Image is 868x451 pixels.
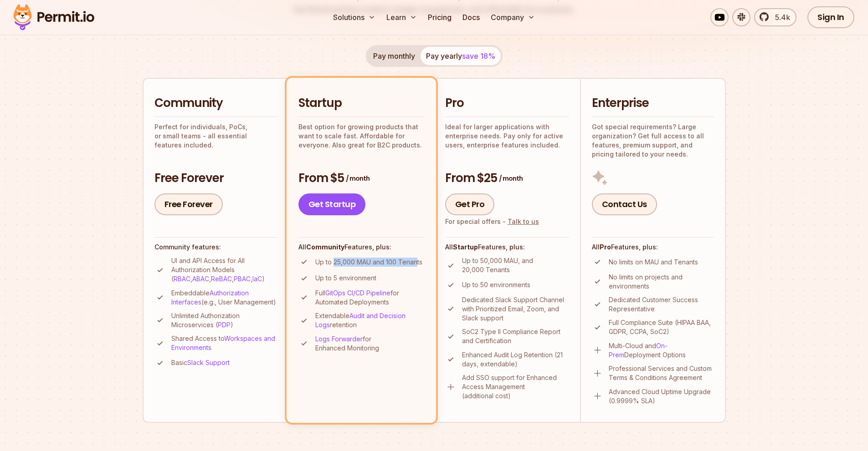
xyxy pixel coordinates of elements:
[298,243,424,252] h4: All Features, plus:
[298,193,366,215] a: Get Startup
[462,373,569,400] p: Add SSO support for Enhanced Access Management (additional cost)
[453,243,478,251] strong: Startup
[459,8,483,26] a: Docs
[315,334,424,353] p: for Enhanced Monitoring
[315,274,376,283] p: Up to 5 environment
[154,243,277,252] h4: Community features:
[171,256,277,284] p: UI and API Access for All Authorization Models ( , , , , )
[315,312,406,329] a: Audit and Decision Logs
[383,8,421,26] button: Learn
[445,122,569,150] p: Ideal for larger applications with enterprise needs. Pay only for active users, enterprise featur...
[462,350,569,369] p: Enhanced Audit Log Retention (21 days, extendable)
[609,342,668,359] a: On-Prem
[329,8,379,26] button: Solutions
[592,122,714,159] p: Got special requirements? Large organization? Get full access to all features, premium support, a...
[325,289,390,297] a: GitOps CI/CD Pipeline
[499,174,523,183] span: / month
[487,8,539,26] button: Company
[154,170,277,187] h3: Free Forever
[770,12,790,23] span: 5.4k
[609,364,714,382] p: Professional Services and Custom Terms & Conditions Agreement
[171,289,277,307] p: Embeddable (e.g., User Management)
[9,2,98,33] img: Permit logo
[600,243,611,251] strong: Pro
[192,275,209,283] a: ABAC
[211,275,232,283] a: ReBAC
[298,122,424,150] p: Best option for growing products that want to scale fast. Affordable for everyone. Also great for...
[445,193,495,215] a: Get Pro
[609,341,714,360] p: Multi-Cloud and Deployment Options
[298,95,424,111] h2: Startup
[315,311,424,329] p: Extendable retention
[315,258,422,267] p: Up to 25,000 MAU and 100 Tenants
[609,387,714,405] p: Advanced Cloud Uptime Upgrade (0.9999% SLA)
[171,311,277,329] p: Unlimited Authorization Microservices ( )
[462,256,569,274] p: Up to 50,000 MAU, and 20,000 Tenants
[315,335,363,343] a: Logs Forwarder
[807,6,854,28] a: Sign In
[171,289,249,306] a: Authorization Interfaces
[609,295,714,314] p: Dedicated Customer Success Representative
[445,217,539,226] div: For special offers -
[298,170,424,187] h3: From $5
[592,193,657,215] a: Contact Us
[592,95,714,111] h2: Enterprise
[462,295,569,323] p: Dedicated Slack Support Channel with Prioritized Email, Zoom, and Slack support
[508,218,539,225] a: Talk to us
[445,95,569,111] h2: Pro
[462,327,569,345] p: SoC2 Type II Compliance Report and Certification
[424,8,455,26] a: Pricing
[154,193,223,215] a: Free Forever
[315,289,424,307] p: Full for Automated Deployments
[154,95,277,111] h2: Community
[368,47,421,65] button: Pay monthly
[462,280,530,289] p: Up to 50 environments
[234,275,251,283] a: PBAC
[174,275,190,283] a: RBAC
[445,243,569,252] h4: All Features, plus:
[218,321,231,329] a: PDP
[171,358,230,367] p: Basic
[609,318,714,336] p: Full Compliance Suite (HIPAA BAA, GDPR, CCPA, SoC2)
[609,273,714,291] p: No limits on projects and environments
[171,334,277,352] p: Shared Access to
[445,170,569,187] h3: From $25
[154,122,277,150] p: Perfect for individuals, PoCs, or small teams - all essential features included.
[754,8,796,26] a: 5.4k
[306,243,344,251] strong: Community
[346,174,370,183] span: / month
[252,275,262,283] a: IaC
[187,359,230,366] a: Slack Support
[609,258,698,267] p: No limits on MAU and Tenants
[592,243,714,252] h4: All Features, plus:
